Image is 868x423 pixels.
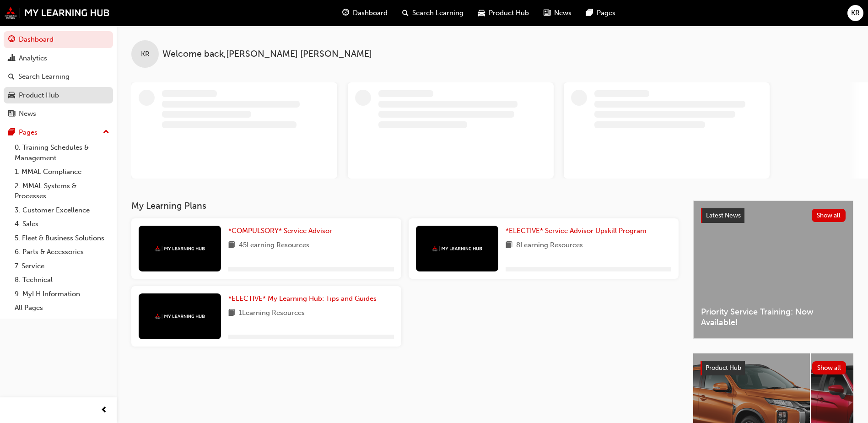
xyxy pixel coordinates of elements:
[11,259,113,273] a: 7. Service
[19,90,59,101] div: Product Hub
[101,405,108,416] span: prev-icon
[395,4,471,22] a: search-iconSearch Learning
[11,165,113,179] a: 1. MMAL Compliance
[228,308,235,319] span: book-icon
[103,126,109,138] span: up-icon
[4,124,113,141] button: Pages
[11,179,113,203] a: 2. MMAL Systems & Processes
[706,211,741,219] span: Latest News
[228,294,377,303] span: *ELECTIVE* My Learning Hub: Tips and Guides
[4,68,113,85] a: Search Learning
[228,293,380,304] a: *ELECTIVE* My Learning Hub: Tips and Guides
[701,361,846,375] a: Product HubShow all
[412,8,464,18] span: Search Learning
[516,240,583,251] span: 8 Learning Resources
[8,92,15,100] span: car-icon
[554,8,571,18] span: News
[812,209,846,222] button: Show all
[342,7,349,19] span: guage-icon
[11,203,113,217] a: 3. Customer Excellence
[536,4,579,22] a: news-iconNews
[471,4,536,22] a: car-iconProduct Hub
[5,7,110,19] img: mmal
[239,308,305,319] span: 1 Learning Resources
[11,231,113,245] a: 5. Fleet & Business Solutions
[489,8,529,18] span: Product Hub
[353,8,388,18] span: Dashboard
[506,240,512,251] span: book-icon
[4,50,113,67] a: Analytics
[131,201,679,211] h3: My Learning Plans
[11,245,113,259] a: 6. Parts & Accessories
[706,364,741,372] span: Product Hub
[141,49,150,60] span: KR
[228,227,332,235] span: *COMPULSORY* Service Advisor
[8,73,15,81] span: search-icon
[851,8,860,18] span: KR
[597,8,615,18] span: Pages
[701,307,846,327] span: Priority Service Training: Now Available!
[693,201,853,339] a: Latest NewsShow allPriority Service Training: Now Available!
[155,246,205,252] img: mmal
[155,314,205,320] img: mmal
[701,208,846,223] a: Latest NewsShow all
[228,226,336,236] a: *COMPULSORY* Service Advisor
[11,141,113,165] a: 0. Training Schedules & Management
[544,7,550,19] span: news-icon
[19,108,36,119] div: News
[8,110,15,118] span: news-icon
[11,287,113,301] a: 9. MyLH Information
[18,71,70,82] div: Search Learning
[506,227,647,235] span: *ELECTIVE* Service Advisor Upskill Program
[586,7,593,19] span: pages-icon
[11,301,113,315] a: All Pages
[11,217,113,231] a: 4. Sales
[812,361,846,374] button: Show all
[432,246,482,252] img: mmal
[8,36,15,44] span: guage-icon
[4,31,113,48] a: Dashboard
[19,127,38,138] div: Pages
[228,240,235,251] span: book-icon
[4,29,113,124] button: DashboardAnalyticsSearch LearningProduct HubNews
[8,54,15,63] span: chart-icon
[478,7,485,19] span: car-icon
[11,273,113,287] a: 8. Technical
[847,5,863,21] button: KR
[4,105,113,122] a: News
[162,49,372,60] span: Welcome back , [PERSON_NAME] [PERSON_NAME]
[506,226,650,236] a: *ELECTIVE* Service Advisor Upskill Program
[8,129,15,137] span: pages-icon
[19,53,47,64] div: Analytics
[239,240,309,251] span: 45 Learning Resources
[402,7,409,19] span: search-icon
[335,4,395,22] a: guage-iconDashboard
[4,87,113,104] a: Product Hub
[579,4,623,22] a: pages-iconPages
